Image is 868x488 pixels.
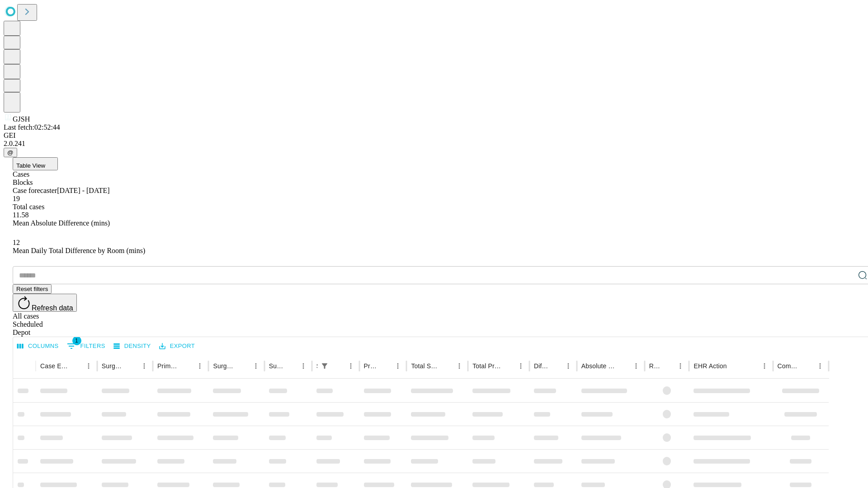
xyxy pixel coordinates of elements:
div: Surgery Name [213,362,236,370]
button: Sort [181,360,193,372]
button: Menu [514,360,527,372]
span: 12 [13,239,20,246]
button: Menu [297,360,310,372]
button: Menu [138,360,151,372]
div: Scheduled In Room Duration [316,362,317,370]
div: GEI [4,131,864,140]
button: Sort [617,360,630,372]
button: Export [157,339,197,353]
button: Sort [549,360,562,372]
button: Sort [801,360,814,372]
div: EHR Action [693,362,726,370]
button: Sort [661,360,674,372]
button: Sort [332,360,344,372]
button: Menu [814,360,826,372]
button: Select columns [15,339,61,353]
div: Absolute Difference [581,362,616,370]
span: Refresh data [32,304,73,312]
div: 2.0.241 [4,140,864,148]
div: Surgeon Name [102,362,124,370]
span: Total cases [13,203,44,211]
button: Menu [82,360,95,372]
button: Menu [193,360,206,372]
button: Table View [13,157,58,170]
button: Sort [728,360,741,372]
button: Menu [630,360,642,372]
button: Sort [440,360,453,372]
span: @ [7,149,14,156]
button: Show filters [318,360,331,372]
button: Density [111,339,153,353]
button: Refresh data [13,294,77,312]
button: Reset filters [13,284,52,294]
button: Menu [344,360,357,372]
button: Show filters [65,339,108,353]
div: Total Scheduled Duration [411,362,439,370]
button: Sort [502,360,514,372]
div: Surgery Date [269,362,283,370]
button: Sort [237,360,250,372]
div: Comments [778,362,800,370]
span: Mean Absolute Difference (mins) [13,219,110,227]
button: Sort [125,360,138,372]
div: Case Epic Id [40,362,69,370]
span: GJSH [13,115,30,123]
div: Total Predicted Duration [472,362,501,370]
div: Primary Service [157,362,180,370]
div: Difference [534,362,548,370]
span: 19 [13,195,20,202]
span: Mean Daily Total Difference by Room (mins) [13,247,145,254]
div: 1 active filter [318,360,331,372]
span: Reset filters [16,286,48,292]
button: Menu [392,360,404,372]
button: Menu [758,360,771,372]
button: Sort [70,360,82,372]
button: @ [4,148,17,157]
div: Predicted In Room Duration [364,362,378,370]
span: 11.58 [13,211,28,219]
button: Sort [284,360,297,372]
button: Menu [562,360,575,372]
span: Last fetch: 02:52:44 [4,123,60,131]
span: Case forecaster [13,187,57,194]
span: 1 [72,336,81,345]
button: Menu [453,360,466,372]
button: Sort [379,360,392,372]
div: Resolved in EHR [649,362,661,370]
button: Menu [674,360,687,372]
span: Table View [16,162,45,169]
button: Menu [250,360,262,372]
span: [DATE] - [DATE] [57,187,109,194]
